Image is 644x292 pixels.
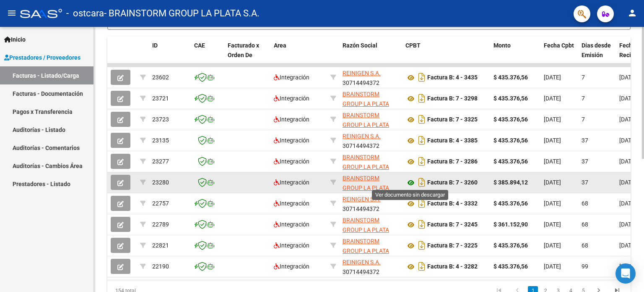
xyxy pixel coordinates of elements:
i: Descargar documento [416,71,427,84]
datatable-header-cell: CAE [191,37,224,74]
span: Fecha Cpbt [544,42,574,49]
span: [DATE] [619,158,636,165]
span: 22190 [152,263,169,270]
datatable-header-cell: ID [149,37,191,74]
div: 30714494372 [343,258,399,275]
span: Prestadores / Proveedores [4,53,80,62]
span: 37 [582,179,588,186]
i: Descargar documento [416,134,427,147]
strong: $ 435.376,56 [493,137,528,144]
span: Días desde Emisión [582,42,611,58]
span: [DATE] [619,74,636,81]
strong: Factura B: 4 - 3282 [427,263,478,270]
span: [DATE] [619,95,636,102]
i: Descargar documento [416,218,427,231]
strong: $ 435.376,56 [493,242,528,249]
datatable-header-cell: Fecha Cpbt [540,37,578,74]
strong: Factura B: 7 - 3325 [427,116,478,123]
span: BRAINSTORM GROUP LA PLATA S.A. [343,238,389,264]
strong: $ 435.376,56 [493,158,528,165]
span: [DATE] [619,179,636,186]
span: [DATE] [619,263,636,270]
span: [DATE] [619,116,636,123]
span: 23135 [152,137,169,144]
span: REINIGEN S.A. [343,259,381,266]
strong: Factura B: 4 - 3385 [427,137,478,144]
span: [DATE] [544,137,561,144]
datatable-header-cell: Razón Social [339,37,402,74]
strong: Factura B: 7 - 3245 [427,221,478,228]
span: Facturado x Orden De [228,42,259,58]
span: [DATE] [544,179,561,186]
span: Integración [274,74,309,81]
span: REINIGEN S.A. [343,70,381,76]
span: [DATE] [619,137,636,144]
mat-icon: person [627,8,637,18]
i: Descargar documento [416,92,427,105]
i: Descargar documento [416,197,427,210]
strong: Factura B: 7 - 3225 [427,242,478,249]
span: BRAINSTORM GROUP LA PLATA S.A. [343,154,389,180]
mat-icon: menu [7,8,17,18]
strong: $ 361.152,90 [493,221,528,228]
strong: $ 435.376,56 [493,116,528,123]
span: - BRAINSTORM GROUP LA PLATA S.A. [104,4,260,23]
strong: $ 435.376,56 [493,263,528,270]
div: 30714494372 [343,68,399,86]
span: Integración [274,158,309,165]
span: 23721 [152,95,169,102]
span: Area [274,42,286,49]
span: ID [152,42,158,49]
strong: Factura B: 7 - 3286 [427,158,478,165]
span: 68 [582,200,588,207]
span: [DATE] [544,74,561,81]
span: Integración [274,242,309,249]
div: Open Intercom Messenger [615,263,636,284]
span: Integración [274,263,309,270]
div: 30711258848 [343,237,399,254]
span: 23602 [152,74,169,81]
span: Integración [274,137,309,144]
span: Fecha Recibido [619,42,643,58]
span: REINIGEN S.A. [343,196,381,203]
span: 37 [582,137,588,144]
span: 22789 [152,221,169,228]
i: Descargar documento [416,239,427,252]
datatable-header-cell: Area [270,37,327,74]
span: 68 [582,242,588,249]
span: Razón Social [343,42,377,49]
strong: Factura B: 4 - 3435 [427,74,478,81]
div: 30711258848 [343,174,399,191]
datatable-header-cell: CPBT [402,37,490,74]
span: Integración [274,116,309,123]
span: BRAINSTORM GROUP LA PLATA S.A. [343,217,389,243]
div: 30711258848 [343,110,399,128]
span: [DATE] [544,116,561,123]
div: 30714494372 [343,132,399,149]
span: [DATE] [544,95,561,102]
strong: $ 385.894,12 [493,179,528,186]
span: [DATE] [544,221,561,228]
span: Monto [493,42,511,49]
span: Integración [274,95,309,102]
span: Integración [274,221,309,228]
span: BRAINSTORM GROUP LA PLATA S.A. [343,112,389,138]
span: [DATE] [619,242,636,249]
span: 7 [582,95,585,102]
strong: Factura B: 7 - 3260 [427,179,478,186]
i: Descargar documento [416,113,427,126]
span: 23277 [152,158,169,165]
span: 7 [582,116,585,123]
span: [DATE] [544,158,561,165]
span: [DATE] [544,200,561,207]
datatable-header-cell: Monto [490,37,540,74]
span: [DATE] [619,221,636,228]
span: 22757 [152,200,169,207]
strong: $ 435.376,56 [493,74,528,81]
datatable-header-cell: Facturado x Orden De [224,37,270,74]
span: 68 [582,221,588,228]
i: Descargar documento [416,176,427,189]
span: CAE [194,42,205,49]
span: 22821 [152,242,169,249]
span: [DATE] [544,263,561,270]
